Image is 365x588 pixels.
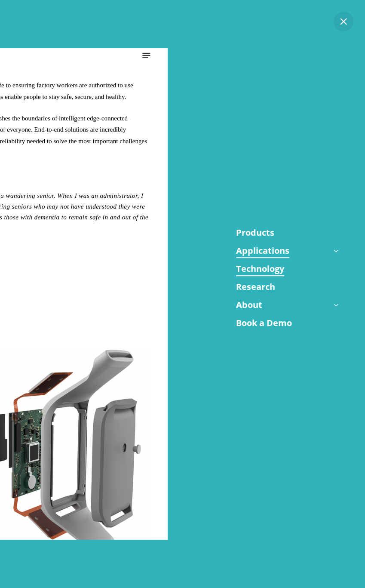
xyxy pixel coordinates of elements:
a: Technology [236,262,284,275]
a: Research [236,280,275,293]
a: Applications [236,244,289,257]
a: Navigation Menu [142,52,150,59]
a: About [236,299,262,311]
a: Book a Demo [236,317,292,329]
a: Products [236,226,274,239]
